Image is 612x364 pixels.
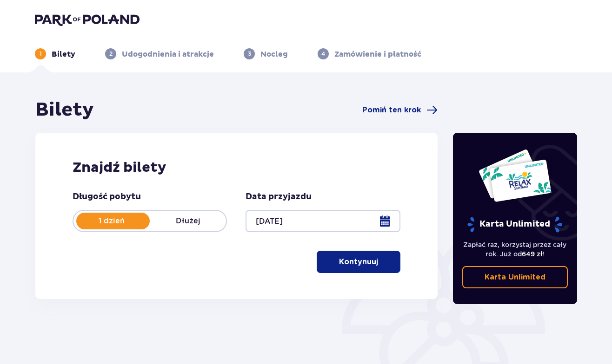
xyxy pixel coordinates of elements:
p: 3 [248,50,251,58]
a: Karta Unlimited [462,266,568,288]
img: Dwie karty całoroczne do Suntago z napisem 'UNLIMITED RELAX', na białym tle z tropikalnymi liśćmi... [478,149,552,202]
p: Bilety [52,49,75,59]
div: 1Bilety [35,48,75,59]
p: Nocleg [260,49,288,59]
p: 2 [109,50,113,58]
div: 2Udogodnienia i atrakcje [105,48,214,59]
div: 4Zamówienie i płatność [318,48,421,59]
p: Długość pobytu [73,191,141,202]
p: 1 [40,50,42,58]
p: Kontynuuj [339,257,378,267]
h1: Bilety [35,98,94,122]
p: Data przyjazdu [246,191,312,202]
p: Udogodnienia i atrakcje [122,49,214,59]
button: Kontynuuj [317,251,400,273]
p: Karta Unlimited [485,272,545,282]
p: Zamówienie i płatność [334,49,421,59]
div: 3Nocleg [244,48,288,59]
h2: Znajdź bilety [73,159,400,176]
span: Pomiń ten krok [362,105,421,115]
p: Zapłać raz, korzystaj przez cały rok. Już od ! [462,240,568,259]
span: 649 zł [522,250,543,258]
p: Karta Unlimited [466,216,563,233]
a: Pomiń ten krok [362,104,438,116]
img: Park of Poland logo [35,13,140,26]
p: Dłużej [150,216,226,226]
p: 1 dzień [73,216,150,226]
p: 4 [321,50,325,58]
